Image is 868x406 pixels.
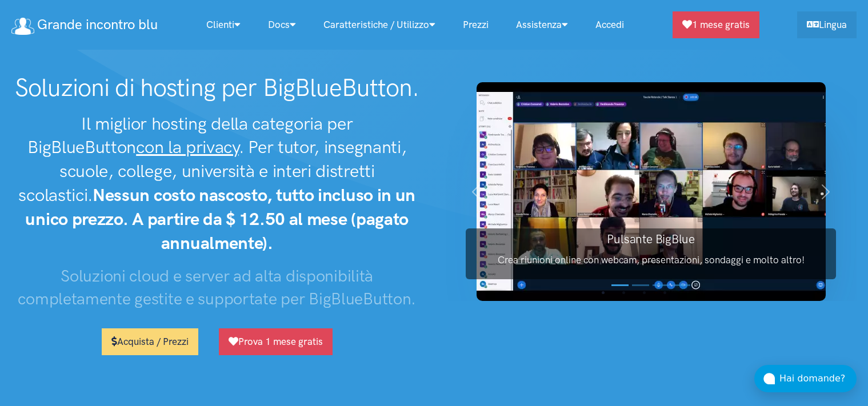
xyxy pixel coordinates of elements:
a: Caratteristiche / Utilizzo [310,13,449,37]
a: Clienti [193,13,254,37]
img: logo [11,18,34,35]
button: Hai domande? [754,365,857,392]
h2: Il miglior hosting della categoria per BigBlueButton . Per tutor, insegnanti, scuole, college, un... [11,112,423,255]
a: Accedi [582,13,638,37]
strong: Nessun costo nascosto, tutto incluso in un unico prezzo. A partire da $ 12.50 al mese (pagato ann... [25,184,415,254]
a: Prova 1 mese gratis [219,328,333,355]
a: Assistenza [502,13,582,37]
a: Acquista / Prezzi [102,328,198,355]
h3: Pulsante BigBlue [466,231,836,247]
div: Hai domande? [779,371,857,386]
a: Lingua [797,11,857,38]
h1: Soluzioni di hosting per BigBlueButton. [11,73,423,103]
img: Schermata del pulsante BigBlue [477,82,826,301]
a: Prezzi [449,13,502,37]
p: Crea riunioni online con webcam, presentazioni, sondaggi e molto altro! [466,252,836,268]
u: con la privacy [136,136,239,158]
a: Docs [254,13,310,37]
a: Grande incontro blu [11,13,158,37]
h3: Soluzioni cloud e server ad alta disponibilità completamente gestite e supportate per BigBlueButton. [11,264,423,311]
a: 1 mese gratis [673,11,759,38]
